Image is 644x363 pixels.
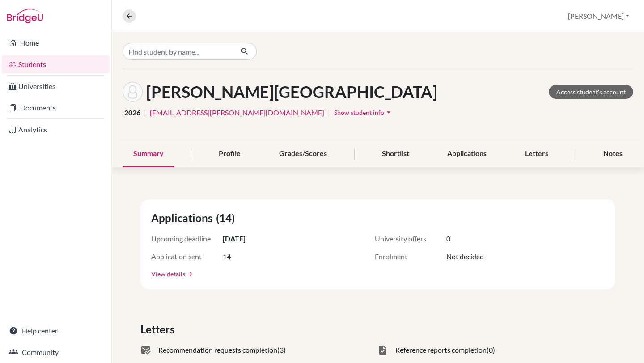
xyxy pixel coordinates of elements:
[2,34,110,52] a: Home
[514,141,559,167] div: Letters
[140,345,151,355] span: mark_email_read
[223,251,231,262] span: 14
[208,141,251,167] div: Profile
[151,233,223,244] span: Upcoming deadline
[2,55,110,73] a: Students
[564,8,633,25] button: [PERSON_NAME]
[146,82,437,101] h1: [PERSON_NAME][GEOGRAPHIC_DATA]
[328,107,330,118] span: |
[377,345,388,355] span: task
[151,210,216,226] span: Applications
[140,321,178,338] span: Letters
[375,251,446,262] span: Enrolment
[2,121,110,139] a: Analytics
[2,99,110,117] a: Documents
[151,251,223,262] span: Application sent
[123,43,233,60] input: Find student by name...
[223,233,246,244] span: [DATE]
[334,106,394,119] button: Show student infoarrow_drop_down
[158,345,277,355] span: Recommendation requests completion
[446,233,450,244] span: 0
[123,141,174,167] div: Summary
[334,109,384,116] span: Show student info
[124,107,140,118] span: 2026
[395,345,487,355] span: Reference reports completion
[2,322,110,340] a: Help center
[384,108,393,117] i: arrow_drop_down
[144,107,146,118] span: |
[151,269,185,279] a: View details
[268,141,338,167] div: Grades/Scores
[487,345,495,355] span: (0)
[216,210,238,226] span: (14)
[185,271,193,277] a: arrow_forward
[371,141,420,167] div: Shortlist
[150,107,324,118] a: [EMAIL_ADDRESS][PERSON_NAME][DOMAIN_NAME]
[277,345,286,355] span: (3)
[436,141,497,167] div: Applications
[2,77,110,95] a: Universities
[446,251,484,262] span: Not decided
[123,82,143,102] img: Viena Aguilar's avatar
[549,85,633,99] a: Access student's account
[375,233,446,244] span: University offers
[2,343,110,361] a: Community
[7,9,43,23] img: Bridge-U
[593,141,633,167] div: Notes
